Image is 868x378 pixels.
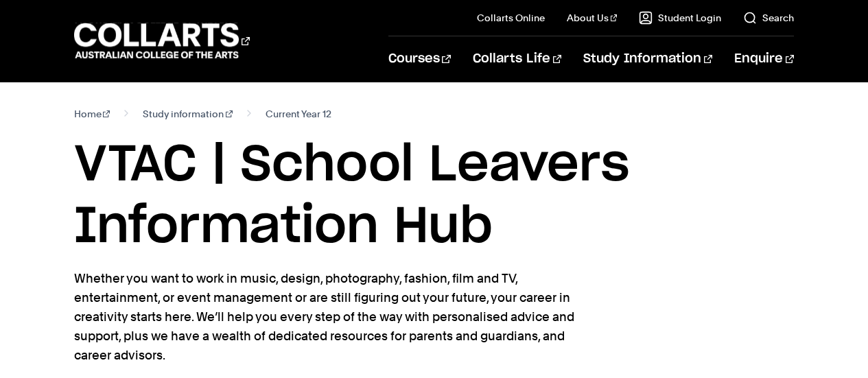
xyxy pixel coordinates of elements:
[477,11,545,25] a: Collarts Online
[266,104,331,123] span: Current Year 12
[473,36,561,82] a: Collarts Life
[74,134,795,258] h1: VTAC | School Leavers Information Hub
[743,11,794,25] a: Search
[74,104,110,123] a: Home
[74,269,575,365] p: Whether you want to work in music, design, photography, fashion, film and TV, entertainment, or e...
[74,21,250,60] div: Go to homepage
[583,36,712,82] a: Study Information
[143,104,233,123] a: Study information
[639,11,721,25] a: Student Login
[734,36,794,82] a: Enquire
[567,11,618,25] a: About Us
[388,36,451,82] a: Courses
